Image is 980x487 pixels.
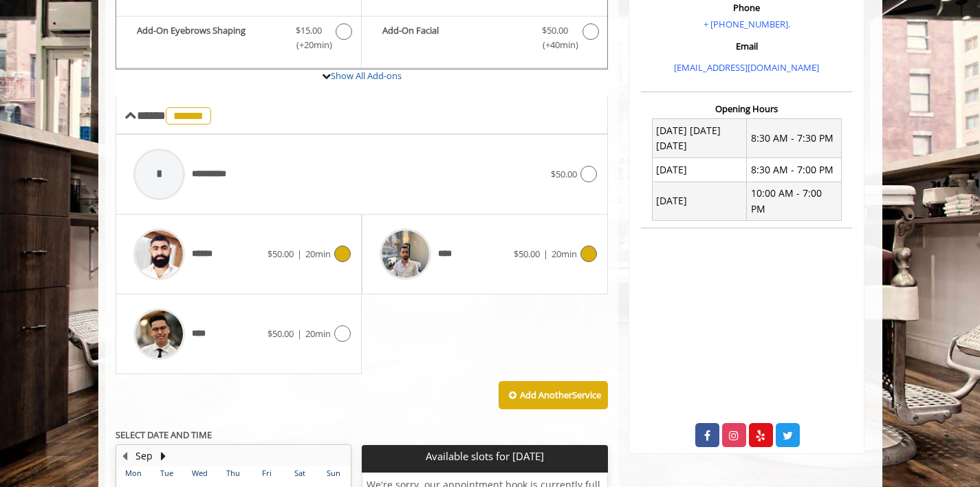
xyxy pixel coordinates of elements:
td: 8:30 AM - 7:00 PM [747,158,842,182]
span: $50.00 [268,248,294,260]
th: Sun [316,466,350,480]
span: 20min [305,248,331,260]
h3: Opening Hours [641,104,852,113]
button: Next Month [158,448,169,464]
span: (+20min ) [288,38,329,52]
th: Sat [283,466,316,480]
span: 20min [552,248,577,260]
b: Add Another Service [520,389,601,401]
span: $50.00 [268,327,294,340]
th: Thu [217,466,250,480]
a: Show All Add-ons [331,69,402,82]
td: 10:00 AM - 7:00 PM [747,182,842,221]
span: | [543,248,548,260]
span: $15.00 [296,23,322,38]
p: Available slots for [DATE] [367,451,602,462]
td: 8:30 AM - 7:30 PM [747,119,842,158]
span: (+40min ) [534,38,575,52]
button: Sep [135,448,153,464]
td: [DATE] [DATE] [DATE] [652,119,747,158]
label: Add-On Eyebrows Shaping [123,23,354,56]
h3: Phone [644,3,849,12]
button: Add AnotherService [499,381,608,410]
b: Add-On Eyebrows Shaping [137,23,282,52]
td: [DATE] [652,158,747,182]
span: 20min [305,327,331,340]
span: $50.00 [514,248,540,260]
a: [EMAIL_ADDRESS][DOMAIN_NAME] [674,61,819,74]
th: Tue [150,466,183,480]
a: + [PHONE_NUMBER]. [704,18,790,30]
button: Previous Month [120,448,131,464]
label: Add-On Facial [369,23,600,56]
td: [DATE] [652,182,747,221]
span: $50.00 [551,168,577,180]
b: SELECT DATE AND TIME [116,429,212,441]
th: Wed [183,466,216,480]
th: Fri [250,466,283,480]
span: $50.00 [542,23,568,38]
th: Mon [117,466,150,480]
b: Add-On Facial [382,23,528,52]
span: | [297,327,302,340]
span: | [297,248,302,260]
h3: Email [644,41,849,51]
